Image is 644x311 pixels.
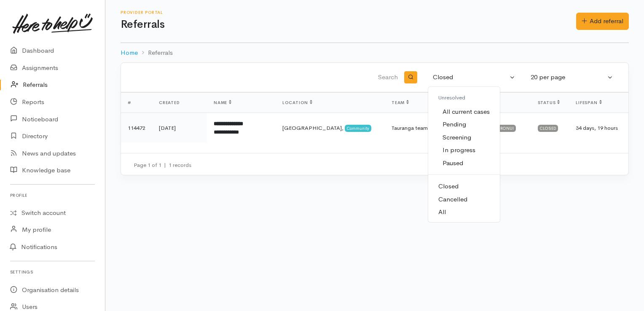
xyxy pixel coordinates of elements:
td: 114472 [121,113,152,143]
nav: breadcrumb [121,43,629,63]
div: Closed [538,125,558,131]
button: Closed [428,69,521,86]
th: Created [152,93,207,113]
span: All current cases [443,107,490,117]
span: Closed [438,182,459,191]
div: 20 per page [531,72,606,82]
div: Tauranga team [392,124,431,132]
span: In progress [443,145,475,155]
span: All [438,207,446,217]
span: | [164,161,166,169]
a: Add referral [576,13,629,30]
span: Location [282,100,312,105]
span: Lifespan [576,100,601,105]
span: Name [214,100,231,105]
input: Search [131,67,400,88]
span: Unresolved [438,94,465,101]
span: Community [345,125,371,131]
span: Paused [443,158,463,168]
span: Pending [443,120,466,129]
span: [GEOGRAPHIC_DATA], [282,124,343,131]
h6: Profile [10,190,95,201]
a: Home [121,48,138,58]
small: Page 1 of 1 1 records [134,161,191,169]
button: 20 per page [526,69,618,86]
span: Screening [443,133,471,142]
th: # [121,93,152,113]
h1: Referrals [121,19,576,31]
span: 34 days, 19 hours [576,124,618,131]
li: Referrals [138,48,173,58]
span: Team [392,100,409,105]
h6: Provider Portal [121,10,576,15]
span: Cancelled [438,195,467,204]
div: Closed [433,72,508,82]
span: Status [538,100,560,105]
time: [DATE] [159,124,176,131]
h6: Settings [10,266,95,278]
